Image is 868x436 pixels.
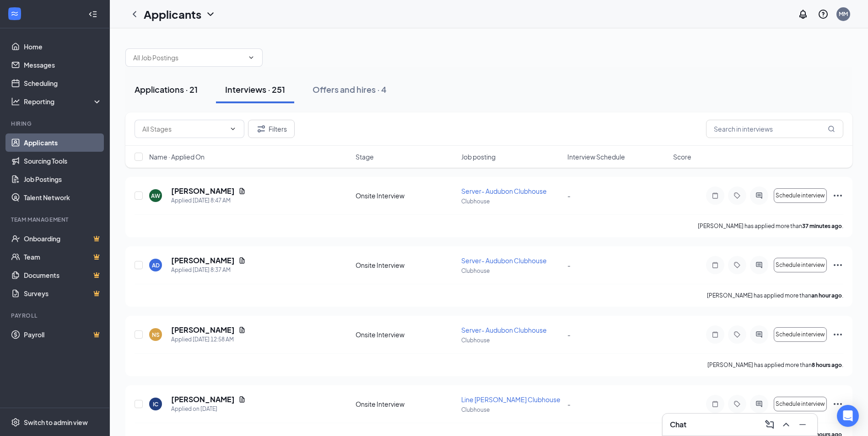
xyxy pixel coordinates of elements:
a: Scheduling [24,74,102,92]
span: Job posting [461,152,496,161]
span: - [567,261,571,269]
svg: Document [238,326,246,334]
div: Applied [DATE] 8:47 AM [171,196,246,205]
svg: Ellipses [832,260,843,271]
svg: Note [710,261,721,269]
span: Server- Audubon Clubhouse [461,187,547,195]
svg: Note [710,331,721,338]
span: Stage [356,152,374,161]
b: 8 hours ago [812,362,842,368]
div: AW [151,192,160,200]
h3: Chat [670,420,686,430]
div: Applied [DATE] 12:58 AM [171,335,246,344]
input: All Job Postings [133,53,244,63]
svg: Tag [732,331,743,338]
h5: [PERSON_NAME] [171,255,235,266]
div: Interviews · 251 [225,84,285,95]
svg: ComposeMessage [764,419,775,430]
svg: Tag [732,192,743,199]
p: Clubhouse [461,336,561,344]
div: Offers and hires · 4 [313,84,387,95]
svg: ActiveChat [754,331,765,338]
a: PayrollCrown [24,325,102,344]
svg: Document [238,396,246,403]
svg: Note [710,400,721,408]
b: 37 minutes ago [802,223,842,229]
input: All Stages [142,124,226,134]
input: Search in interviews [706,120,843,138]
p: Clubhouse [461,197,561,205]
button: ComposeMessage [762,417,777,432]
a: Job Postings [24,170,102,188]
span: Schedule interview [776,192,825,199]
svg: Document [238,257,246,264]
div: Hiring [11,120,100,128]
p: [PERSON_NAME] has applied more than . [707,292,843,299]
div: MM [839,10,848,18]
svg: Minimize [797,419,808,430]
svg: Collapse [88,10,97,19]
div: Switch to admin view [24,418,88,427]
div: Onsite Interview [356,399,456,409]
svg: ChevronDown [229,125,237,133]
button: Schedule interview [774,258,827,272]
span: - [567,400,571,408]
div: Onsite Interview [356,191,456,200]
div: Applied on [DATE] [171,404,246,414]
svg: ActiveChat [754,400,765,408]
b: an hour ago [811,292,842,299]
button: Schedule interview [774,327,827,342]
a: SurveysCrown [24,284,102,303]
span: Schedule interview [776,331,825,338]
svg: MagnifyingGlass [828,125,835,133]
svg: ChevronLeft [129,9,140,20]
button: Filter Filters [248,120,295,138]
a: TeamCrown [24,248,102,266]
svg: Tag [732,400,743,408]
div: AD [152,261,160,269]
svg: Tag [732,261,743,269]
div: NS [152,331,160,339]
svg: QuestionInfo [818,9,829,20]
span: Schedule interview [776,262,825,268]
svg: Analysis [11,97,20,106]
div: Applications · 21 [135,84,198,95]
a: DocumentsCrown [24,266,102,284]
svg: Notifications [798,9,809,20]
svg: ChevronDown [205,9,216,20]
p: Clubhouse [461,406,561,414]
h5: [PERSON_NAME] [171,394,235,404]
svg: Filter [256,123,267,134]
svg: Settings [11,418,20,427]
svg: Ellipses [832,399,843,409]
div: Reporting [24,97,102,106]
div: Applied [DATE] 8:37 AM [171,266,246,275]
span: - [567,191,571,200]
span: Server- Audubon Clubhouse [461,326,547,334]
svg: Ellipses [832,329,843,340]
span: Interview Schedule [567,152,625,161]
svg: ChevronDown [248,54,255,61]
h1: Applicants [144,6,201,22]
svg: Document [238,187,246,195]
a: Talent Network [24,188,102,207]
button: Schedule interview [774,397,827,411]
span: Line [PERSON_NAME] Clubhouse [461,395,561,404]
a: Sourcing Tools [24,152,102,170]
svg: ChevronUp [781,419,792,430]
svg: Note [710,192,721,199]
button: Schedule interview [774,188,827,203]
span: Score [673,152,691,161]
a: OnboardingCrown [24,229,102,248]
span: Schedule interview [776,401,825,407]
h5: [PERSON_NAME] [171,186,235,196]
a: Messages [24,56,102,74]
svg: ActiveChat [754,192,765,199]
div: Open Intercom Messenger [837,405,859,427]
span: Name · Applied On [149,152,205,161]
p: Clubhouse [461,267,561,275]
div: Team Management [11,216,100,223]
a: Home [24,37,102,56]
div: Onsite Interview [356,261,456,270]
